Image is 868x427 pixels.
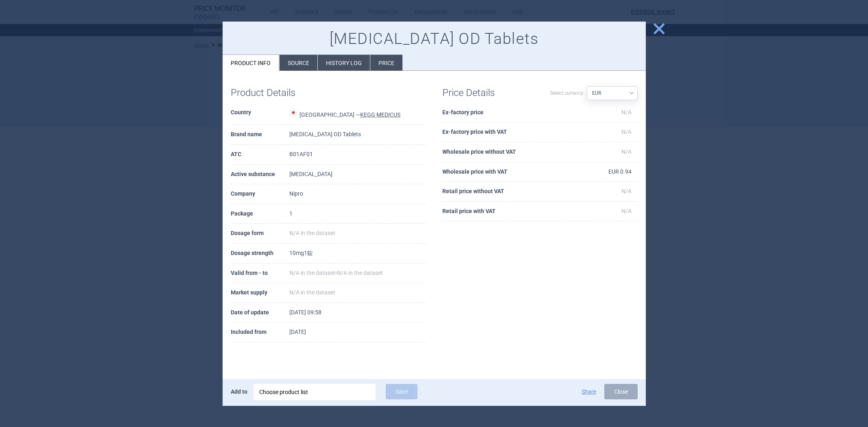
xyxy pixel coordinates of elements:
[289,145,426,165] td: B01AF01
[337,270,383,276] span: N/A in the dataset
[231,244,289,264] th: Dosage strength
[289,204,426,224] td: 1
[289,322,426,342] td: [DATE]
[231,322,289,342] th: Included from
[259,384,370,400] div: Choose product list
[289,264,426,283] td: -
[289,103,426,125] td: [GEOGRAPHIC_DATA] —
[621,109,632,115] span: N/A
[621,208,632,214] span: N/A
[289,125,426,145] td: [MEDICAL_DATA] OD Tablets
[442,162,575,182] th: Wholesale price with VAT
[231,30,638,48] h1: [MEDICAL_DATA] OD Tablets
[231,204,289,224] th: Package
[223,55,279,71] li: Product info
[231,125,289,145] th: Brand name
[621,188,632,194] span: N/A
[621,148,632,155] span: N/A
[231,145,289,165] th: ATC
[370,55,402,71] li: Price
[289,244,426,264] td: 10mg1錠
[231,384,247,399] p: Add to
[442,182,575,202] th: Retail price without VAT
[231,87,328,99] h1: Product Details
[280,55,317,71] li: Source
[621,129,632,135] span: N/A
[386,384,418,399] button: Save
[442,202,575,222] th: Retail price with VAT
[442,87,540,99] h1: Price Details
[442,103,575,123] th: Ex-factory price
[442,142,575,162] th: Wholesale price without VAT
[289,289,335,296] span: N/A in the dataset
[289,165,426,185] td: [MEDICAL_DATA]
[604,384,638,399] button: Close
[231,264,289,283] th: Valid from - to
[289,109,297,117] img: Japan
[289,230,335,236] span: N/A in the dataset
[289,270,335,276] span: N/A in the dataset
[289,303,426,323] td: [DATE] 09:58
[231,303,289,323] th: Date of update
[231,184,289,204] th: Company
[231,165,289,185] th: Active substance
[575,162,638,182] td: EUR 0.94
[550,86,584,100] label: Select currency:
[231,224,289,244] th: Dosage form
[318,55,370,71] li: History log
[231,283,289,303] th: Market supply
[582,389,596,394] button: Share
[254,384,376,400] div: Choose product list
[360,111,400,118] abbr: KEGG MEDICUS — Integrated database provided by Kyoto Encyclopedia of Genes and Genomes.
[442,122,575,142] th: Ex-factory price with VAT
[289,184,426,204] td: Nipro
[231,103,289,125] th: Country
